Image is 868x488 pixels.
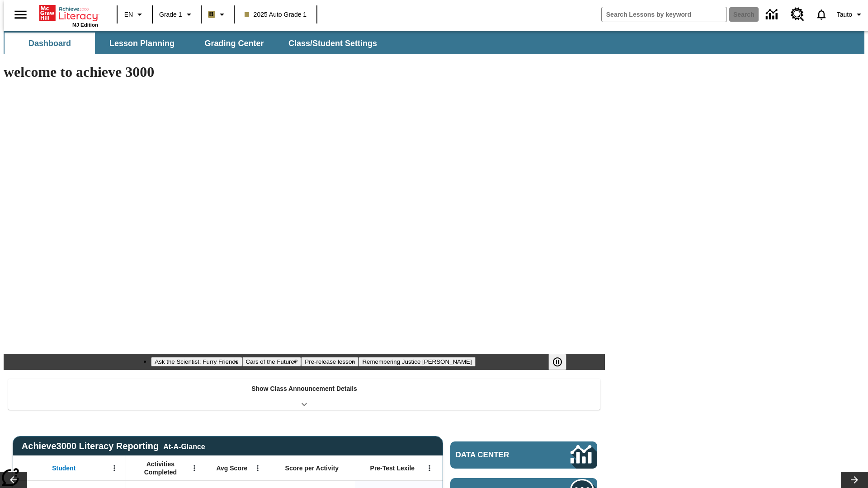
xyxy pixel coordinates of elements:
[450,441,597,469] a: Data Center
[156,6,198,23] button: Grade: Grade 1, Select a grade
[4,33,385,54] div: SubNavbar
[423,461,436,475] button: Open Menu
[4,64,605,80] h1: welcome to achieve 3000
[251,461,264,475] button: Open Menu
[22,441,205,451] span: Achieve3000 Literacy Reporting
[39,3,98,28] div: Home
[548,354,566,370] button: Pause
[841,472,868,488] button: Lesson carousel, Next
[301,357,359,366] button: Slide 3 Pre-release lesson
[52,464,75,472] span: Student
[72,22,98,28] span: NJ Edition
[785,2,810,27] a: Resource Center, Will open in new tab
[7,1,34,28] button: Open side menu
[833,6,868,23] button: Profile/Settings
[209,9,214,20] span: B
[285,464,339,472] span: Score per Activity
[370,464,415,472] span: Pre-Test Lexile
[281,33,384,54] button: Class/Student Settings
[245,10,307,19] span: 2025 Auto Grade 1
[602,7,726,22] input: search field
[251,384,357,394] p: Show Class Announcement Details
[189,33,279,54] button: Grading Center
[5,33,95,54] button: Dashboard
[359,357,475,366] button: Slide 4 Remembering Justice O'Connor
[131,460,190,476] span: Activities Completed
[837,10,852,19] span: Tauto
[242,357,302,366] button: Slide 2 Cars of the Future?
[204,6,231,23] button: Boost Class color is light brown. Change class color
[188,461,201,475] button: Open Menu
[456,450,540,460] span: Data Center
[124,10,133,19] span: EN
[760,2,785,27] a: Data Center
[39,4,98,22] a: Home
[8,379,600,410] div: Show Class Announcement Details
[4,31,864,54] div: SubNavbar
[163,441,205,451] div: At-A-Glance
[97,33,187,54] button: Lesson Planning
[159,10,182,19] span: Grade 1
[216,464,247,472] span: Avg Score
[810,3,833,26] a: Notifications
[108,461,121,475] button: Open Menu
[151,357,242,366] button: Slide 1 Ask the Scientist: Furry Friends
[120,6,149,23] button: Language: EN, Select a language
[548,354,576,370] div: Pause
